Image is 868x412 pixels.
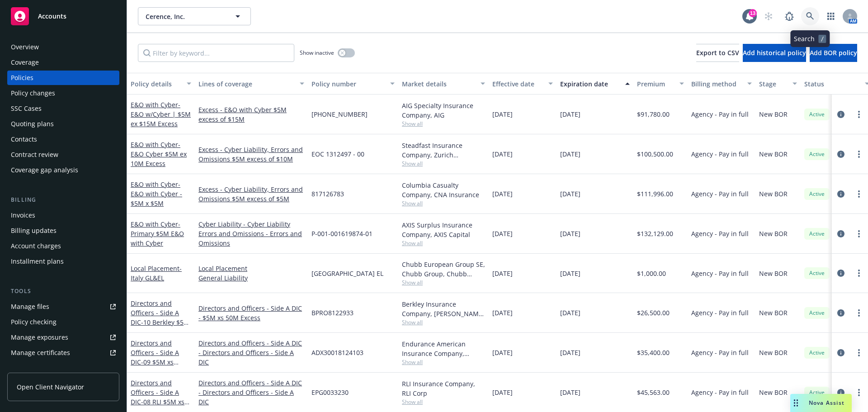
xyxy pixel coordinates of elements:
[808,150,826,158] span: Active
[835,109,846,120] a: circleInformation
[759,109,788,119] span: New BOR
[402,120,485,128] span: Show all
[489,73,557,95] button: Effective date
[402,180,485,199] div: Columbia Casualty Company, CNA Insurance
[11,346,70,360] div: Manage certificates
[11,55,39,70] div: Coverage
[131,339,179,376] a: Directors and Officers - Side A DIC
[7,4,119,29] a: Accounts
[492,189,513,199] span: [DATE]
[790,394,802,412] div: Drag to move
[637,109,670,119] span: $91,780.00
[835,189,846,199] a: circleInformation
[492,229,513,238] span: [DATE]
[637,388,670,397] span: $45,563.00
[402,318,485,326] span: Show all
[560,189,580,199] span: [DATE]
[809,399,844,407] span: Nova Assist
[691,109,749,119] span: Agency - Pay in full
[492,269,513,278] span: [DATE]
[759,189,788,199] span: New BOR
[402,220,485,239] div: AXIS Surplus Insurance Company, AXIS Capital
[854,189,864,199] a: more
[402,379,485,398] div: RLI Insurance Company, RLI Corp
[7,287,119,296] div: Tools
[691,189,749,199] span: Agency - Pay in full
[7,101,119,116] a: SSC Cases
[11,132,37,147] div: Contacts
[402,160,485,167] span: Show all
[402,358,485,366] span: Show all
[854,347,864,358] a: more
[11,86,55,100] div: Policy changes
[11,299,49,314] div: Manage files
[560,149,580,159] span: [DATE]
[11,223,57,238] div: Billing updates
[691,269,749,278] span: Agency - Pay in full
[759,7,778,25] a: Start snowing
[198,378,304,407] a: Directors and Officers - Side A DIC - Directors and Officers - Side A DIC
[131,100,191,128] a: E&O with Cyber
[801,7,819,25] a: Search
[138,44,294,62] input: Filter by keyword...
[759,79,787,89] div: Stage
[759,348,788,357] span: New BOR
[11,101,42,116] div: SSC Cases
[7,208,119,223] a: Invoices
[560,79,620,89] div: Expiration date
[402,141,485,160] div: Steadfast Insurance Company, Zurich Insurance Group
[131,79,181,89] div: Policy details
[146,12,224,21] span: Cerence, Inc.
[131,299,189,336] a: Directors and Officers - Side A DIC
[198,79,294,89] div: Lines of coverage
[11,71,33,85] div: Policies
[308,73,398,95] button: Policy number
[311,269,383,278] span: [GEOGRAPHIC_DATA] EL
[557,73,633,95] button: Expiration date
[560,388,580,397] span: [DATE]
[198,105,304,124] a: Excess - E&O with Cyber $5M excess of $15M
[835,387,846,398] a: circleInformation
[7,254,119,269] a: Installment plans
[492,149,513,159] span: [DATE]
[854,268,864,279] a: more
[835,149,846,160] a: circleInformation
[7,86,119,100] a: Policy changes
[198,229,304,248] a: Errors and Omissions - Errors and Omissions
[749,9,757,17] div: 13
[198,273,304,283] a: General Liability
[11,147,58,162] div: Contract review
[7,346,119,360] a: Manage certificates
[835,228,846,239] a: circleInformation
[7,299,119,314] a: Manage files
[11,40,39,54] div: Overview
[198,145,304,164] a: Excess - Cyber Liability, Errors and Omissions $5M excess of $10M
[311,189,344,199] span: 817126783
[492,308,513,317] span: [DATE]
[691,79,742,89] div: Billing method
[7,195,119,204] div: Billing
[11,208,35,223] div: Invoices
[633,73,688,95] button: Premium
[311,149,364,159] span: EOC 1312497 - 00
[492,348,513,357] span: [DATE]
[402,279,485,286] span: Show all
[402,299,485,318] div: Berkley Insurance Company, [PERSON_NAME] Corporation
[854,308,864,318] a: more
[790,394,852,412] button: Nova Assist
[854,149,864,160] a: more
[11,361,57,375] div: Manage claims
[131,180,182,208] a: E&O with Cyber
[198,338,304,367] a: Directors and Officers - Side A DIC - Directors and Officers - Side A DIC
[808,349,826,357] span: Active
[637,189,673,199] span: $111,996.00
[11,254,64,269] div: Installment plans
[743,48,806,57] span: Add historical policy
[7,223,119,238] a: Billing updates
[560,269,580,278] span: [DATE]
[300,49,334,57] span: Show inactive
[195,73,308,95] button: Lines of coverage
[7,330,119,345] a: Manage exposures
[198,185,304,204] a: Excess - Cyber Liability, Errors and Omissions $5M excess of $5M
